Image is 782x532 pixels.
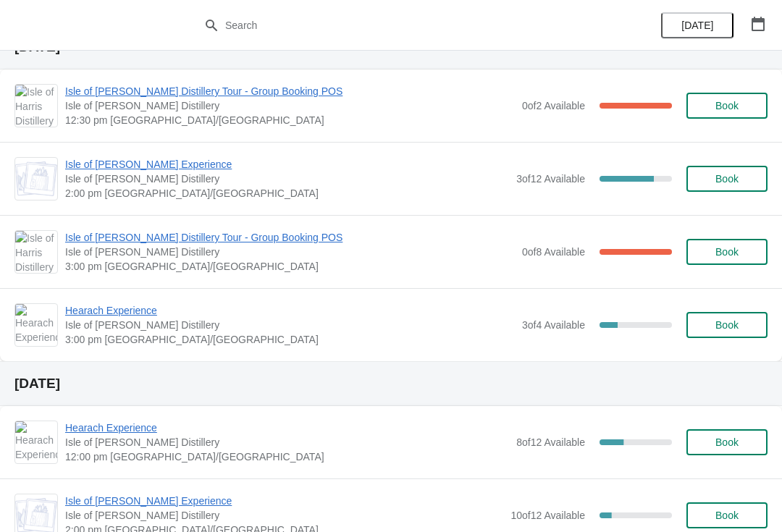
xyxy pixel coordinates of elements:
[65,332,515,347] span: 3:00 pm [GEOGRAPHIC_DATA]/[GEOGRAPHIC_DATA]
[65,157,509,172] span: Isle of [PERSON_NAME] Experience
[681,20,713,31] span: [DATE]
[516,436,585,448] span: 8 of 12 Available
[715,246,739,258] span: Book
[715,510,739,521] span: Book
[65,230,515,245] span: Isle of [PERSON_NAME] Distillery Tour - Group Booking POS
[65,303,515,318] span: Hearach Experience
[686,429,768,455] button: Book
[65,435,509,449] span: Isle of [PERSON_NAME] Distillery
[65,98,515,113] span: Isle of [PERSON_NAME] Distillery
[686,166,768,192] button: Book
[65,172,509,186] span: Isle of [PERSON_NAME] Distillery
[15,421,57,463] img: Hearach Experience | Isle of Harris Distillery | 12:00 pm Europe/London
[65,318,515,332] span: Isle of [PERSON_NAME] Distillery
[522,319,585,331] span: 3 of 4 Available
[715,319,739,331] span: Book
[510,510,585,521] span: 10 of 12 Available
[15,85,57,127] img: Isle of Harris Distillery Tour - Group Booking POS | Isle of Harris Distillery | 12:30 pm Europe/...
[224,12,586,38] input: Search
[65,421,509,435] span: Hearach Experience
[65,259,515,274] span: 3:00 pm [GEOGRAPHIC_DATA]/[GEOGRAPHIC_DATA]
[715,173,739,185] span: Book
[522,246,585,258] span: 0 of 8 Available
[65,113,515,127] span: 12:30 pm [GEOGRAPHIC_DATA]/[GEOGRAPHIC_DATA]
[686,312,768,338] button: Book
[65,245,515,259] span: Isle of [PERSON_NAME] Distillery
[715,436,739,448] span: Book
[686,93,768,119] button: Book
[15,231,57,273] img: Isle of Harris Distillery Tour - Group Booking POS | Isle of Harris Distillery | 3:00 pm Europe/L...
[65,449,509,464] span: 12:00 pm [GEOGRAPHIC_DATA]/[GEOGRAPHIC_DATA]
[516,173,585,185] span: 3 of 12 Available
[65,84,515,98] span: Isle of [PERSON_NAME] Distillery Tour - Group Booking POS
[686,239,768,265] button: Book
[65,186,509,200] span: 2:00 pm [GEOGRAPHIC_DATA]/[GEOGRAPHIC_DATA]
[522,100,585,111] span: 0 of 2 Available
[715,100,739,111] span: Book
[686,502,768,528] button: Book
[65,508,503,523] span: Isle of [PERSON_NAME] Distillery
[14,376,768,391] h2: [DATE]
[15,161,57,196] img: Isle of Harris Gin Experience | Isle of Harris Distillery | 2:00 pm Europe/London
[15,304,57,346] img: Hearach Experience | Isle of Harris Distillery | 3:00 pm Europe/London
[65,494,503,508] span: Isle of [PERSON_NAME] Experience
[661,12,733,38] button: [DATE]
